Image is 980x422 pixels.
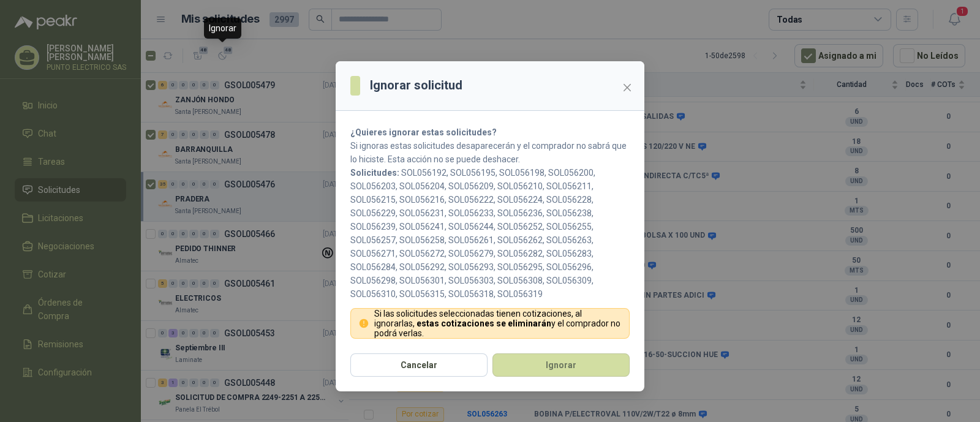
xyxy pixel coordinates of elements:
[350,166,630,301] p: SOL056192, SOL056195, SOL056198, SOL056200, SOL056203, SOL056204, SOL056209, SOL056210, SOL056211...
[622,83,632,92] span: close
[350,127,497,137] strong: ¿Quieres ignorar estas solicitudes?
[374,309,622,338] p: Si las solicitudes seleccionadas tienen cotizaciones, al ignorarlas, y el comprador no podrá verlas.
[617,78,637,97] button: Close
[492,353,630,377] button: Ignorar
[417,318,551,328] strong: estas cotizaciones se eliminarán
[350,139,630,166] p: Si ignoras estas solicitudes desaparecerán y el comprador no sabrá que lo hiciste. Esta acción no...
[370,76,462,95] h3: Ignorar solicitud
[350,168,399,178] b: Solicitudes:
[350,353,488,377] button: Cancelar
